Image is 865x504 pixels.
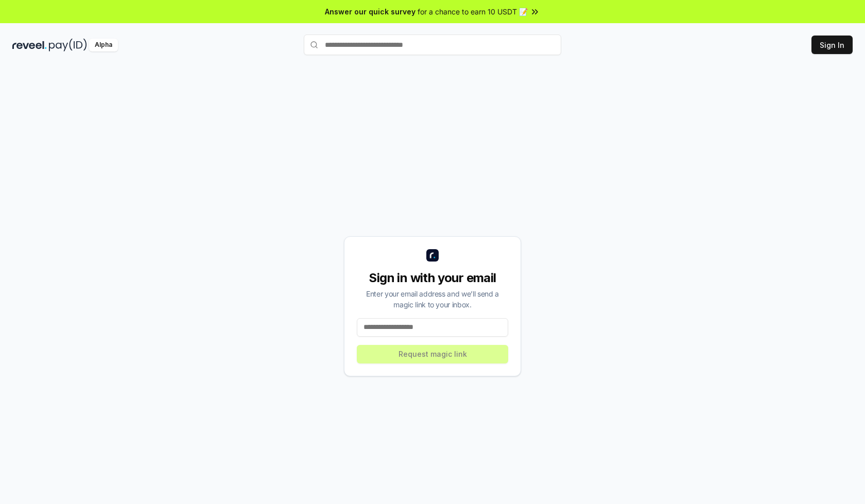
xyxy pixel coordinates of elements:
[357,288,508,310] div: Enter your email address and we’ll send a magic link to your inbox.
[418,6,528,17] span: for a chance to earn 10 USDT 📝
[89,39,118,51] div: Alpha
[12,39,47,51] img: reveel_dark
[426,249,439,262] img: logo_small
[357,270,508,286] div: Sign in with your email
[811,36,853,54] button: Sign In
[325,6,416,17] span: Answer our quick survey
[49,39,87,51] img: pay_id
